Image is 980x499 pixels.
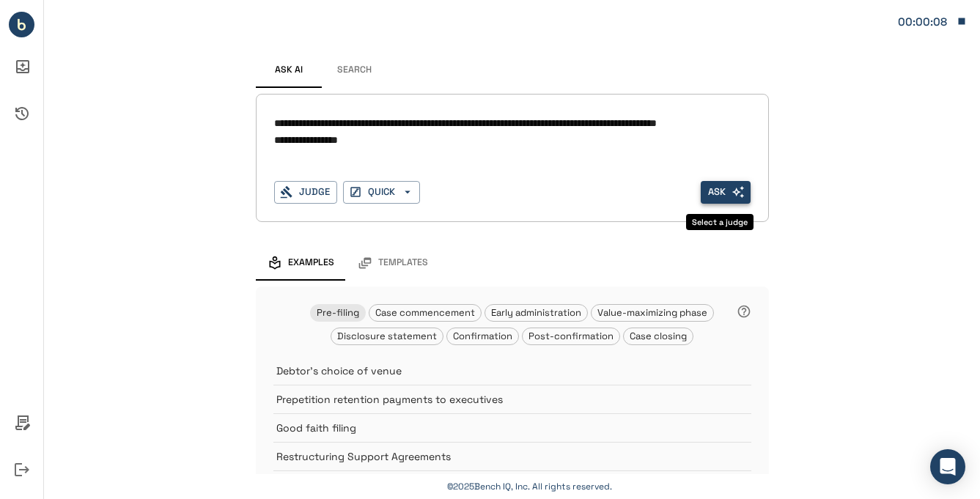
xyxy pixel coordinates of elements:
[485,306,587,319] span: Early administration
[311,306,365,319] span: Pre-filing
[369,306,481,319] span: Case commencement
[701,181,751,204] span: Select a judge
[898,12,949,32] div: Matter: 443224
[686,214,754,230] div: Select a judge
[276,363,715,378] p: Debtor's choice of venue
[288,257,334,269] span: Examples
[624,330,693,342] span: Case closing
[930,449,965,484] div: Open Intercom Messenger
[322,53,388,88] button: Search
[273,357,751,385] div: Debtor's choice of venue
[275,64,303,76] span: Ask AI
[485,304,588,322] div: Early administration
[378,257,428,269] span: Templates
[273,413,751,442] div: Good faith filing
[343,181,420,204] button: QUICK
[447,330,518,342] span: Confirmation
[701,181,751,204] button: Ask
[446,328,519,345] div: Confirmation
[369,304,482,322] div: Case commencement
[523,330,619,342] span: Post-confirmation
[310,304,366,322] div: Pre-filing
[274,181,337,204] button: Judge
[276,449,715,464] p: Restructuring Support Agreements
[273,442,751,470] div: Restructuring Support Agreements
[273,470,751,499] div: Venue objections
[331,330,443,342] span: Disclosure statement
[522,328,620,345] div: Post-confirmation
[276,392,715,407] p: Prepetition retention payments to executives
[256,245,769,281] div: examples and templates tabs
[331,328,443,345] div: Disclosure statement
[273,385,751,413] div: Prepetition retention payments to executives
[592,306,713,319] span: Value-maximizing phase
[591,304,714,322] div: Value-maximizing phase
[276,421,715,435] p: Good faith filing
[623,328,693,345] div: Case closing
[891,6,974,37] button: Matter: 443224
